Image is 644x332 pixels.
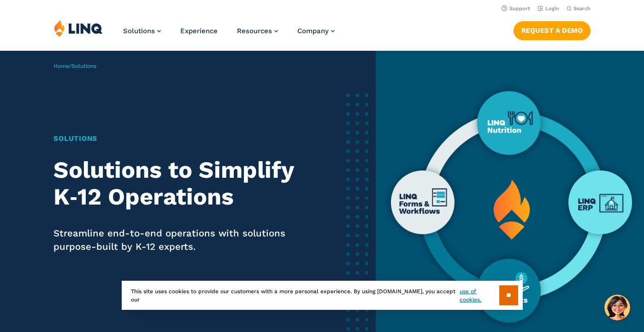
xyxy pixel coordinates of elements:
span: Company [297,27,329,35]
img: LINQ | K‑12 Software [54,19,103,37]
span: Solutions [71,63,96,69]
nav: Primary Navigation [123,19,335,50]
span: Search [573,6,591,12]
a: Support [502,6,530,12]
a: Company [297,27,335,35]
p: Streamline end-to-end operations with solutions purpose-built by K-12 experts. [53,227,307,254]
span: Resources [237,27,272,35]
a: Request a Demo [514,21,591,40]
a: Home [53,63,69,69]
a: use of cookies. [460,287,499,304]
a: Experience [180,27,218,35]
button: Hello, have a question? Let’s chat. [604,295,630,320]
a: Login [538,6,559,12]
h2: Solutions to Simplify K‑12 Operations [53,157,307,210]
span: Solutions [123,27,155,35]
h1: Solutions [53,133,307,144]
nav: Button Navigation [514,19,591,40]
button: Open Search Bar [567,5,591,12]
span: / [53,63,96,69]
a: Resources [237,27,278,35]
div: This site uses cookies to provide our customers with a more personal experience. By using [DOMAIN... [122,281,523,310]
a: Solutions [123,27,161,35]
